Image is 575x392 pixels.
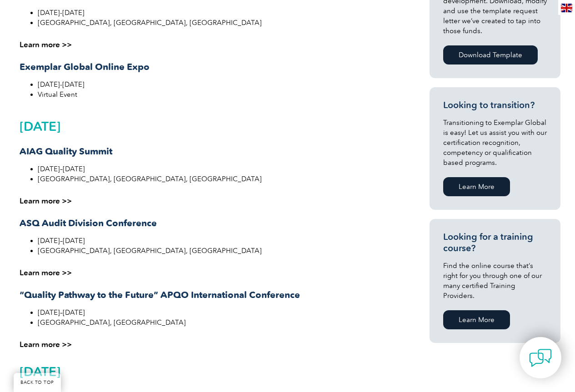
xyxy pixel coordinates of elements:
strong: AIAG Quality Summit [20,146,112,157]
li: [GEOGRAPHIC_DATA], [GEOGRAPHIC_DATA] [38,318,391,327]
p: Transitioning to Exemplar Global is easy! Let us assist you with our certification recognition, c... [443,118,547,168]
a: Learn More [443,310,510,329]
h3: Looking for a training course? [443,231,547,254]
li: [DATE]-[DATE] [38,79,391,89]
strong: ASQ Audit Division Conference [20,218,157,228]
a: BACK TO TOP [14,373,61,392]
li: Virtual Event [38,89,391,99]
img: en [561,4,572,12]
li: [GEOGRAPHIC_DATA], [GEOGRAPHIC_DATA], [GEOGRAPHIC_DATA] [38,174,391,184]
a: Learn more >> [20,40,72,49]
a: Download Template [443,45,538,65]
a: Learn more >> [20,340,72,349]
h2: [DATE] [20,119,391,134]
li: [GEOGRAPHIC_DATA], [GEOGRAPHIC_DATA], [GEOGRAPHIC_DATA] [38,18,391,28]
a: Learn More [443,177,510,196]
img: contact-chat.png [529,347,552,369]
li: [DATE]–[DATE] [38,236,391,246]
li: [DATE]–[DATE] [38,308,391,318]
strong: “Quality Pathway to the Future” APQO International Conference [20,289,300,300]
li: [GEOGRAPHIC_DATA], [GEOGRAPHIC_DATA], [GEOGRAPHIC_DATA] [38,246,391,256]
li: [DATE]-[DATE] [38,8,391,18]
h3: Looking to transition? [443,99,547,111]
a: Learn more >> [20,268,72,277]
strong: Exemplar Global Online Expo [20,61,150,72]
li: [DATE]–[DATE] [38,164,391,174]
p: Find the online course that’s right for you through one of our many certified Training Providers. [443,261,547,301]
a: Learn more >> [20,196,72,205]
h2: [DATE] [20,364,391,379]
